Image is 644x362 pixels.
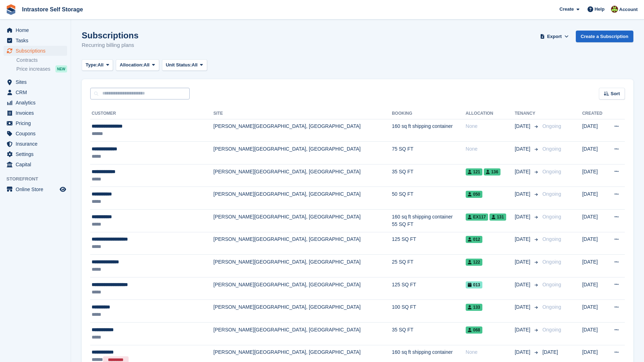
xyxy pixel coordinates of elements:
span: [DATE] [515,145,532,153]
div: None [466,123,515,130]
td: [DATE] [582,210,607,232]
th: Allocation [466,108,515,119]
span: 068 [466,326,482,334]
span: 121 [466,168,482,175]
a: menu [4,149,67,159]
a: Preview store [59,185,67,194]
td: [PERSON_NAME][GEOGRAPHIC_DATA], [GEOGRAPHIC_DATA] [213,232,392,255]
span: Type: [86,61,98,69]
span: Insurance [16,139,58,149]
span: Storefront [6,175,71,183]
td: [PERSON_NAME][GEOGRAPHIC_DATA], [GEOGRAPHIC_DATA] [213,142,392,164]
a: menu [4,184,67,194]
span: Ongoing [542,304,561,310]
span: Settings [16,149,58,159]
span: Analytics [16,98,58,108]
span: [DATE] [515,123,532,130]
span: 131 [489,214,506,221]
a: Intrastore Self Storage [19,4,86,15]
span: All [192,61,198,69]
span: 133 [466,304,482,311]
td: 160 sq ft shipping container [392,119,466,142]
button: Unit Status: All [162,59,207,71]
span: [DATE] [515,281,532,288]
a: menu [4,118,67,128]
span: Ongoing [542,327,561,333]
span: [DATE] [542,349,558,355]
img: stora-icon-8386f47178a22dfd0bd8f6a31ec36ba5ce8667c1dd55bd0f319d3a0aa187defe.svg [6,4,16,15]
a: menu [4,36,67,45]
td: [PERSON_NAME][GEOGRAPHIC_DATA], [GEOGRAPHIC_DATA] [213,164,392,187]
span: Tasks [16,36,58,45]
span: Ongoing [542,259,561,265]
a: menu [4,87,67,97]
span: CRM [16,87,58,97]
th: Booking [392,108,466,119]
a: Create a Subscription [576,31,633,42]
td: [DATE] [582,232,607,255]
td: 160 sq ft shipping container 55 SQ FT [392,210,466,232]
span: Home [16,25,58,35]
span: 013 [466,281,482,288]
span: EX117 [466,214,488,221]
td: [PERSON_NAME][GEOGRAPHIC_DATA], [GEOGRAPHIC_DATA] [213,210,392,232]
span: [DATE] [515,213,532,221]
a: menu [4,129,67,139]
span: [DATE] [515,168,532,175]
span: 012 [466,236,482,243]
span: Ongoing [542,191,561,197]
span: Ongoing [542,214,561,220]
span: [DATE] [515,236,532,243]
th: Site [213,108,392,119]
span: All [98,61,104,69]
a: menu [4,160,67,169]
td: [DATE] [582,119,607,142]
td: 100 SQ FT [392,300,466,323]
div: NEW [55,65,67,72]
span: Coupons [16,129,58,139]
span: Create [559,6,574,13]
span: Ongoing [542,123,561,129]
td: [DATE] [582,164,607,187]
td: 50 SQ FT [392,187,466,210]
a: menu [4,108,67,118]
td: [PERSON_NAME][GEOGRAPHIC_DATA], [GEOGRAPHIC_DATA] [213,187,392,210]
span: Subscriptions [16,46,58,56]
a: menu [4,46,67,56]
span: Sort [611,90,620,97]
td: 75 SQ FT [392,142,466,164]
span: [DATE] [515,258,532,266]
button: Type: All [82,59,113,71]
a: menu [4,25,67,35]
td: [PERSON_NAME][GEOGRAPHIC_DATA], [GEOGRAPHIC_DATA] [213,300,392,323]
span: Ongoing [542,169,561,174]
td: 35 SQ FT [392,164,466,187]
td: [PERSON_NAME][GEOGRAPHIC_DATA], [GEOGRAPHIC_DATA] [213,255,392,277]
span: 122 [466,259,482,266]
span: Help [595,6,605,13]
td: 125 SQ FT [392,277,466,300]
span: Invoices [16,108,58,118]
button: Export [539,31,570,42]
p: Recurring billing plans [82,41,139,49]
span: Ongoing [542,282,561,287]
span: 136 [484,168,500,175]
td: [PERSON_NAME][GEOGRAPHIC_DATA], [GEOGRAPHIC_DATA] [213,323,392,345]
a: Price increases NEW [16,65,67,73]
a: menu [4,77,67,87]
a: Contracts [16,57,67,64]
span: Pricing [16,118,58,128]
span: Allocation: [120,61,144,69]
div: None [466,145,515,153]
img: Emily Clark [611,6,618,13]
span: Account [619,6,638,13]
td: 35 SQ FT [392,323,466,345]
td: [DATE] [582,142,607,164]
span: Sites [16,77,58,87]
td: [DATE] [582,277,607,300]
button: Allocation: All [116,59,159,71]
span: Capital [16,160,58,169]
td: [PERSON_NAME][GEOGRAPHIC_DATA], [GEOGRAPHIC_DATA] [213,277,392,300]
td: [DATE] [582,300,607,323]
td: [DATE] [582,187,607,210]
